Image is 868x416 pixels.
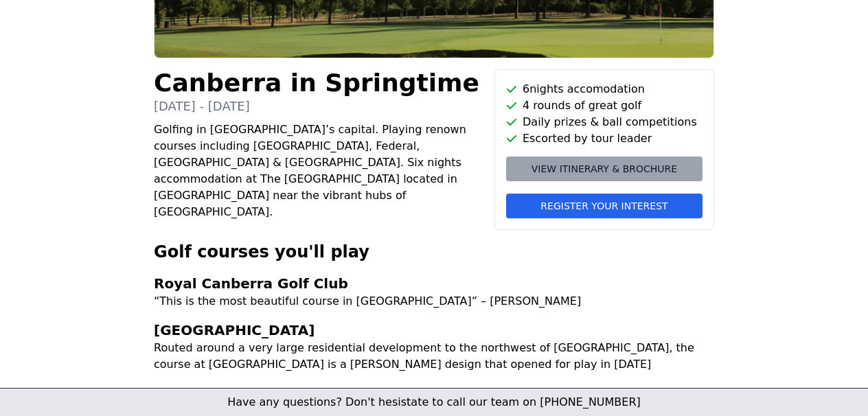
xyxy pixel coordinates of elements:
[154,241,714,263] h2: Golf courses you'll play
[154,321,714,340] h3: [GEOGRAPHIC_DATA]
[506,81,703,97] li: 6 nights accomodation
[506,114,703,130] li: Daily prizes & ball competitions
[154,384,714,403] h3: Federal Golf Club
[506,130,703,147] li: Escorted by tour leader
[154,340,714,373] p: Routed around a very large residential development to the northwest of [GEOGRAPHIC_DATA], the cou...
[154,122,483,220] p: Golfing in [GEOGRAPHIC_DATA]’s capital. Playing renown courses including [GEOGRAPHIC_DATA], Feder...
[154,69,483,97] h1: Canberra in Springtime
[532,162,677,176] span: View itinerary & brochure
[506,97,703,114] li: 4 rounds of great golf
[506,157,703,181] a: View itinerary & brochure
[506,194,703,218] button: Register your interest
[154,293,714,310] p: “This is the most beautiful course in [GEOGRAPHIC_DATA]” – [PERSON_NAME]
[540,199,667,213] span: Register your interest
[154,274,714,293] h3: Royal Canberra Golf Club
[154,97,483,116] p: [DATE] - [DATE]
